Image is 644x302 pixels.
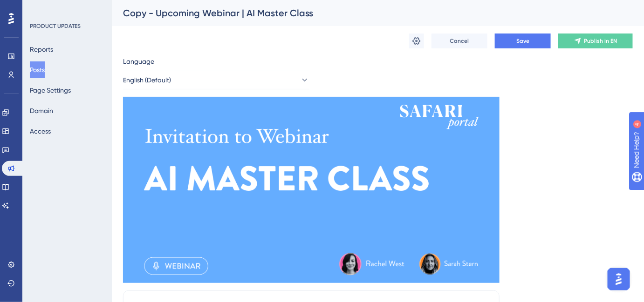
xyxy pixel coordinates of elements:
button: Posts [30,61,45,78]
button: Cancel [432,34,487,48]
div: PRODUCT UPDATES [30,22,81,30]
button: Access [30,123,51,140]
span: Language [123,56,154,67]
iframe: UserGuiding AI Assistant Launcher [605,265,633,293]
button: Publish in EN [558,34,633,48]
span: Publish in EN [584,37,617,45]
span: Save [516,37,529,45]
button: Page Settings [30,82,71,99]
button: Save [495,34,551,48]
button: Reports [30,41,53,58]
button: English (Default) [123,71,309,89]
div: Copy - Upcoming Webinar | AI Master Class [123,7,610,20]
button: Domain [30,102,53,119]
span: English (Default) [123,74,171,86]
span: Need Help? [22,2,58,13]
span: Cancel [450,37,469,45]
img: file-1753117004279.png [123,97,500,283]
div: 4 [65,5,68,12]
